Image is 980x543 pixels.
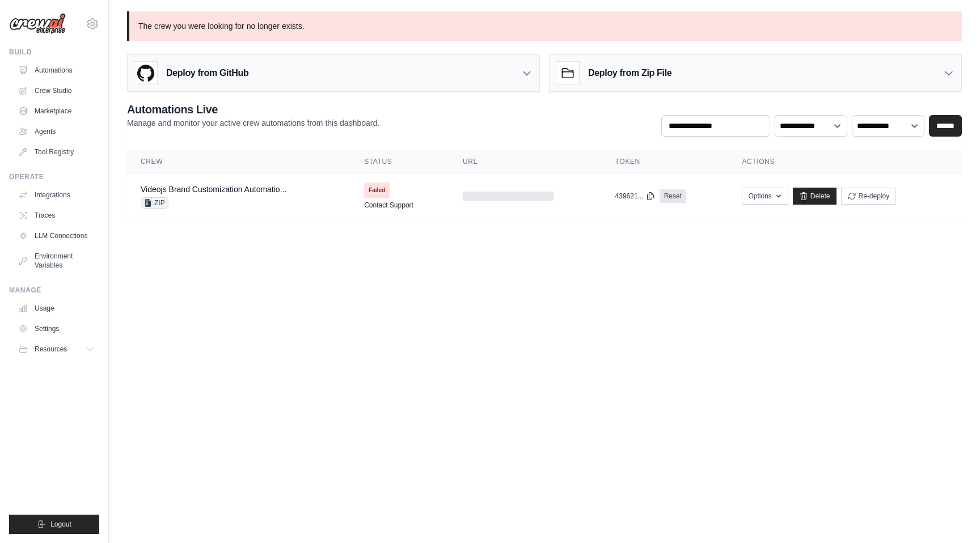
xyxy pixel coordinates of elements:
h3: Deploy from GitHub [166,66,248,80]
button: Re-deploy [841,188,896,205]
button: Resources [14,340,99,358]
span: Failed [364,183,390,198]
th: Actions [728,150,962,173]
th: Crew [127,150,350,173]
a: Environment Variables [14,247,99,274]
div: Operate [9,172,99,181]
a: Automations [14,61,99,79]
a: Integrations [14,186,99,204]
a: Usage [14,299,99,317]
p: Manage and monitor your active crew automations from this dashboard. [127,117,379,129]
span: Logout [50,520,71,529]
a: Traces [14,206,99,224]
a: Agents [14,122,99,141]
a: Reset [660,189,686,203]
img: Logo [9,13,66,35]
h2: Automations Live [127,101,379,117]
a: Videojs Brand Customization Automatio... [141,185,286,194]
th: URL [449,150,602,173]
a: Contact Support [364,201,413,210]
a: Marketplace [14,102,99,120]
th: Status [350,150,449,173]
h3: Deploy from Zip File [588,66,671,80]
a: Settings [14,320,99,338]
a: Tool Registry [14,143,99,161]
p: The crew you were looking for no longer exists. [127,11,962,41]
th: Token [602,150,729,173]
button: Logout [9,515,99,534]
button: Options [742,188,788,205]
a: Crew Studio [14,82,99,100]
div: Manage [9,286,99,295]
span: ZIP [141,197,168,209]
span: Resources [35,345,67,354]
button: 439621... [615,192,655,201]
a: Delete [793,188,837,205]
div: Build [9,48,99,57]
img: GitHub Logo [134,62,157,84]
a: LLM Connections [14,227,99,245]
